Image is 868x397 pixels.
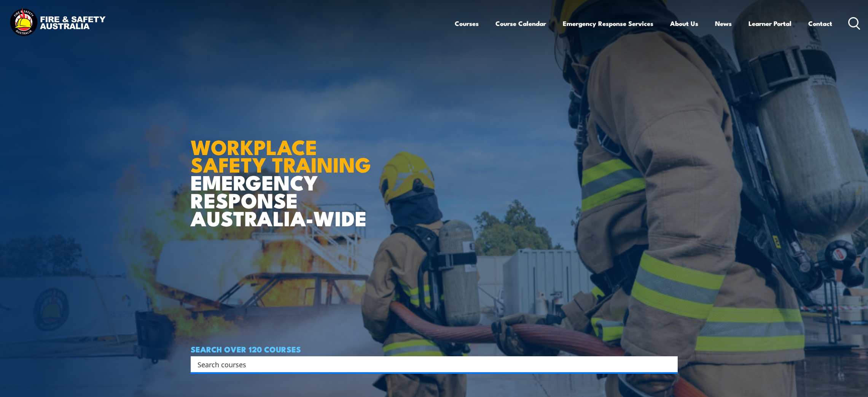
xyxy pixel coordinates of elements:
h1: EMERGENCY RESPONSE AUSTRALIA-WIDE [191,118,377,227]
h4: SEARCH OVER 120 COURSES [191,345,678,353]
a: About Us [670,13,698,34]
a: News [715,13,732,34]
a: Courses [455,13,479,34]
form: Search form [199,359,663,370]
a: Course Calendar [495,13,546,34]
a: Learner Portal [749,13,792,34]
button: Search magnifier button [664,359,675,370]
input: Search input [197,359,661,370]
a: Contact [808,13,832,34]
strong: WORKPLACE SAFETY TRAINING [191,130,371,180]
a: Emergency Response Services [563,13,653,34]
